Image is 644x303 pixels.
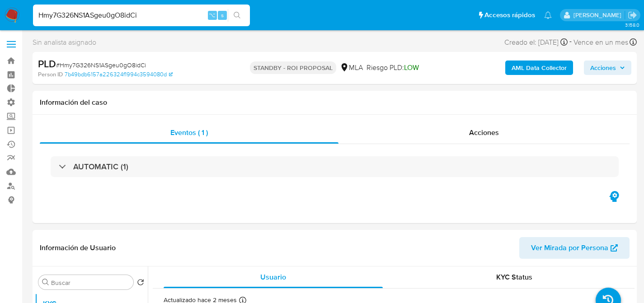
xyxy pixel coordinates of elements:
a: 7b49bdb6157a226324f1994c3594080d [65,70,173,79]
span: s [221,11,224,19]
span: Eventos ( 1 ) [170,127,208,138]
b: PLD [38,56,56,71]
span: Acciones [469,127,499,138]
span: Usuario [260,272,286,282]
span: KYC Status [496,272,532,282]
button: Ver Mirada por Persona [519,237,630,259]
input: Buscar [51,279,130,287]
span: Acciones [590,61,616,75]
div: Creado el: [DATE] [504,36,568,48]
span: Ver Mirada por Persona [531,237,608,259]
span: Sin analista asignado [33,37,96,47]
span: # Hmy7G326NS1ASgeu0gO8idCi [56,61,146,70]
b: Person ID [38,70,63,79]
button: Buscar [42,279,49,286]
input: Buscar usuario o caso... [33,9,250,21]
p: facundo.marin@mercadolibre.com [573,11,625,19]
h1: Información del caso [40,98,630,107]
div: AUTOMATIC (1) [51,156,619,177]
a: Notificaciones [544,11,552,19]
button: Acciones [584,61,631,75]
button: search-icon [228,9,246,22]
a: Salir [628,10,637,20]
span: LOW [404,62,419,73]
span: - [569,36,572,48]
span: ⌥ [209,11,216,19]
span: Accesos rápidos [484,10,535,20]
div: MLA [340,63,363,73]
h3: AUTOMATIC (1) [73,162,128,172]
button: Volver al orden por defecto [137,279,144,289]
b: AML Data Collector [512,61,567,75]
span: Riesgo PLD: [367,63,419,73]
button: AML Data Collector [505,61,573,75]
h1: Información de Usuario [40,243,116,252]
span: Vence en un mes [573,37,628,47]
p: STANDBY - ROI PROPOSAL [250,61,336,74]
